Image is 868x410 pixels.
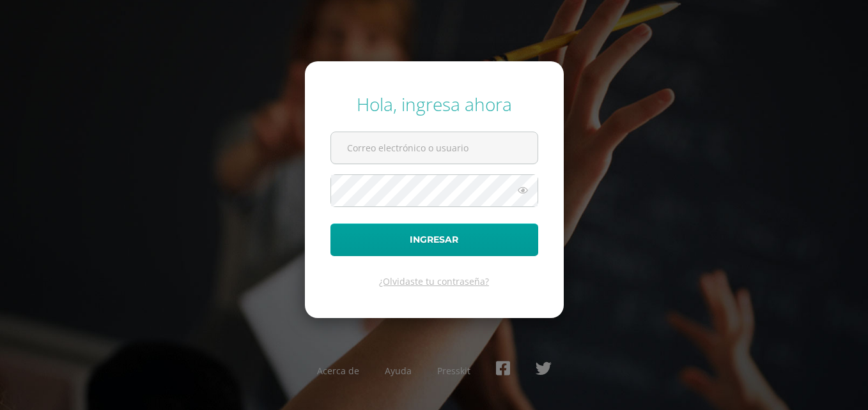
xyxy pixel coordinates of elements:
[437,365,470,377] a: Presskit
[330,92,538,116] div: Hola, ingresa ahora
[331,132,538,163] input: Correo electrónico o usuario
[379,275,489,287] a: ¿Olvidaste tu contraseña?
[385,365,412,377] a: Ayuda
[317,365,359,377] a: Acerca de
[330,224,538,256] button: Ingresar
